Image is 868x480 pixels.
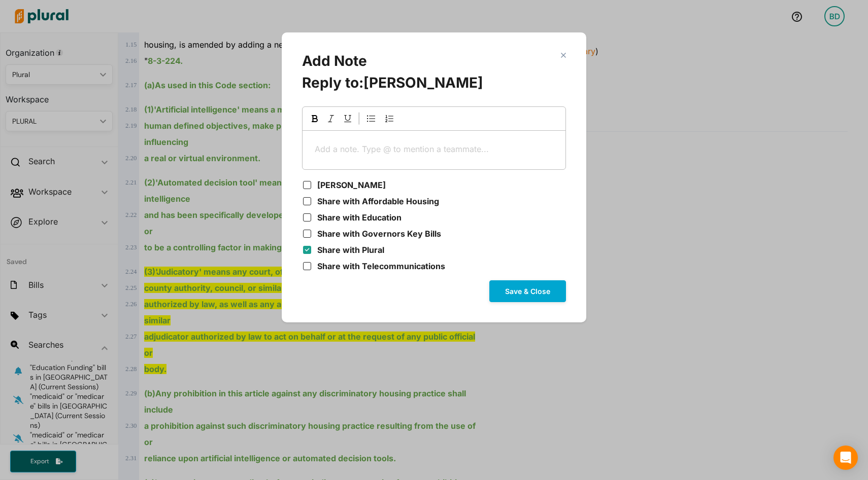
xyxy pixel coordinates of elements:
div: [PERSON_NAME] [302,74,566,91]
label: Share with Affordable Housing [317,195,439,207]
h2: Add Note [302,53,566,70]
label: Share with Plural [317,244,384,256]
label: [PERSON_NAME] [317,179,386,191]
label: Share with Education [317,211,402,224]
label: Share with Telecommunications [317,260,445,272]
div: Modal [282,32,586,322]
b: Reply to: [302,74,363,91]
div: Open Intercom Messenger [833,446,858,470]
label: Share with Governors Key Bills [317,228,441,240]
button: Save & Close [489,280,566,302]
